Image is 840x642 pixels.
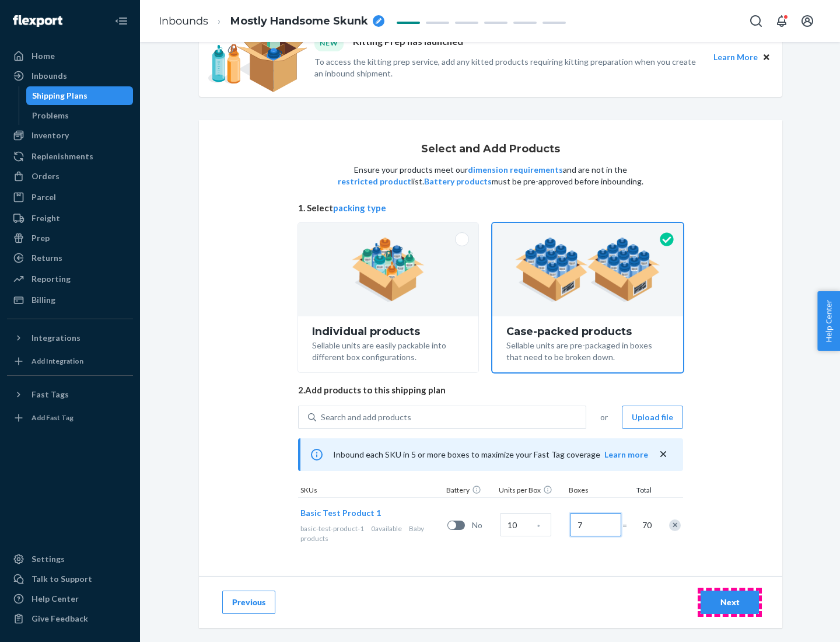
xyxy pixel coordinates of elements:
[298,485,444,497] div: SKUs
[352,238,425,302] img: individual-pack.facf35554cb0f1810c75b2bd6df2d64e.png
[796,9,819,33] button: Open account menu
[32,273,71,285] div: Reporting
[7,385,133,404] button: Fast Tags
[298,384,683,396] span: 2. Add products to this shipping plan
[32,413,73,423] div: Add Fast Tag
[298,202,683,214] span: 1. Select
[7,209,133,228] a: Freight
[32,553,65,565] div: Settings
[26,86,134,105] a: Shipping Plans
[640,519,652,531] span: 70
[159,15,208,27] a: Inbounds
[744,9,768,33] button: Open Search Box
[32,389,69,400] div: Fast Tags
[110,9,133,33] button: Close Navigation
[7,126,133,145] a: Inventory
[701,591,759,614] button: Next
[32,232,50,244] div: Prep
[421,144,560,155] h1: Select and Add Products
[468,164,563,176] button: dimension requirements
[7,270,133,288] a: Reporting
[149,4,394,39] ol: breadcrumbs
[7,229,133,247] a: Prep
[353,35,463,51] p: Kitting Prep has launched
[515,238,660,302] img: case-pack.59cecea509d18c883b923b81aeac6d0b.png
[300,524,443,543] div: Baby products
[32,356,83,366] div: Add Integration
[300,507,381,519] button: Basic Test Product 1
[32,170,60,182] div: Orders
[298,438,683,471] div: Inbound each SKU in 5 or more boxes to maximize your Fast Tag coverage
[570,513,621,536] input: Number of boxes
[32,70,67,82] div: Inbounds
[230,14,368,29] span: Mostly Handsome Skunk
[472,519,495,531] span: No
[817,291,840,351] button: Help Center
[32,613,88,624] div: Give Feedback
[32,573,92,585] div: Talk to Support
[312,326,464,337] div: Individual products
[424,176,492,187] button: Battery products
[7,147,133,166] a: Replenishments
[32,332,80,344] div: Integrations
[321,411,411,423] div: Search and add products
[7,570,133,588] a: Talk to Support
[32,294,55,306] div: Billing
[7,609,133,628] button: Give Feedback
[506,337,669,363] div: Sellable units are pre-packaged in boxes that need to be broken down.
[314,35,344,51] div: NEW
[7,550,133,568] a: Settings
[32,593,79,605] div: Help Center
[7,67,133,85] a: Inbounds
[338,176,411,187] button: restricted product
[7,188,133,207] a: Parcel
[300,508,381,518] span: Basic Test Product 1
[222,591,275,614] button: Previous
[7,291,133,309] a: Billing
[7,589,133,608] a: Help Center
[622,519,634,531] span: =
[566,485,625,497] div: Boxes
[444,485,496,497] div: Battery
[622,406,683,429] button: Upload file
[625,485,654,497] div: Total
[713,51,758,64] button: Learn More
[32,110,69,121] div: Problems
[314,56,703,79] p: To access the kitting prep service, add any kitted products requiring kitting preparation when yo...
[337,164,645,187] p: Ensure your products meet our and are not in the list. must be pre-approved before inbounding.
[770,9,793,33] button: Open notifications
[496,485,566,497] div: Units per Box
[371,524,402,533] span: 0 available
[32,50,55,62] div: Home
[7,249,133,267] a: Returns
[7,47,133,65] a: Home
[26,106,134,125] a: Problems
[32,191,56,203] div: Parcel
[32,151,93,162] div: Replenishments
[7,329,133,347] button: Integrations
[300,524,364,533] span: basic-test-product-1
[312,337,464,363] div: Sellable units are easily packable into different box configurations.
[333,202,386,214] button: packing type
[760,51,773,64] button: Close
[710,596,749,608] div: Next
[669,519,681,531] div: Remove Item
[657,448,669,460] button: close
[500,513,551,536] input: Case Quantity
[7,167,133,186] a: Orders
[32,212,60,224] div: Freight
[604,449,648,460] button: Learn more
[7,409,133,427] a: Add Fast Tag
[32,130,69,141] div: Inventory
[506,326,669,337] div: Case-packed products
[32,90,87,102] div: Shipping Plans
[600,411,608,423] span: or
[32,252,62,264] div: Returns
[13,15,62,27] img: Flexport logo
[7,352,133,371] a: Add Integration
